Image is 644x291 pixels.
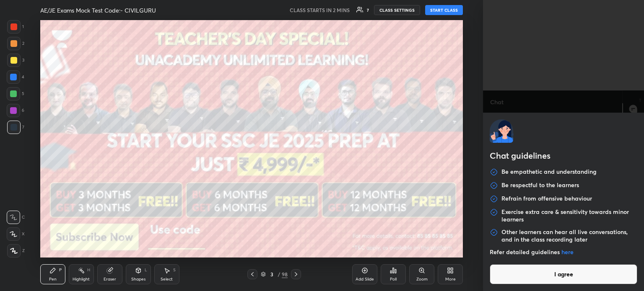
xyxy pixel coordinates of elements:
button: START CLASS [425,5,463,15]
div: Pen [49,277,57,281]
p: Refrain from offensive behaviour [501,195,592,203]
p: Other learners can hear all live conversations, and in the class recording later [501,228,637,243]
div: H [87,268,90,272]
div: Highlight [73,277,90,281]
div: 5 [7,87,24,100]
div: 7 [7,121,24,134]
div: 7 [367,8,369,12]
div: 2 [7,37,24,50]
div: 6 [7,104,24,117]
h4: AE/JE Exams Mock Test Code:- CIVILGURU [40,6,156,14]
div: X [7,227,25,241]
div: More [445,277,456,281]
p: Be respectful to the learners [501,181,579,190]
p: Refer detailed guidelines [490,248,637,256]
div: Z [7,244,25,258]
h5: CLASS STARTS IN 2 MINS [290,6,350,14]
button: I agree [490,264,637,284]
div: Select [161,277,173,281]
div: Zoom [416,277,428,281]
p: Exercise extra care & sensitivity towards minor learners [501,208,637,223]
div: 4 [7,70,24,84]
div: S [173,268,176,272]
a: here [561,248,574,256]
div: 1 [7,20,24,33]
div: 3 [267,272,276,277]
div: Eraser [104,277,116,281]
div: Add Slide [356,277,374,281]
div: P [59,268,62,272]
div: Poll [390,277,397,281]
p: Be empathetic and understanding [501,168,597,176]
div: / [278,272,280,277]
div: Shapes [131,277,145,281]
button: CLASS SETTINGS [374,5,420,15]
div: C [7,211,25,224]
div: 98 [282,270,288,278]
div: L [145,268,147,272]
div: 3 [7,54,24,67]
h2: Chat guidelines [490,149,637,164]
